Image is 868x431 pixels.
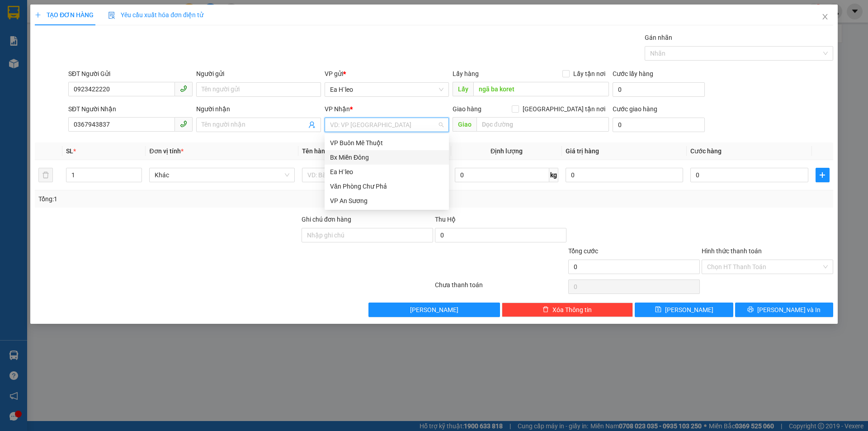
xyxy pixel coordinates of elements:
div: Bx Miền Đông [330,152,443,162]
div: Văn Phòng Chư Phả [330,181,443,191]
label: Cước giao hàng [613,105,657,113]
span: Định lượng [491,147,523,155]
span: [GEOGRAPHIC_DATA] tận nơi [519,104,609,114]
button: plus [816,168,830,182]
div: Chưa thanh toán [434,280,567,296]
span: Giá trị hàng [566,147,599,155]
span: Tổng cước [568,247,598,255]
div: VP An Sương [325,194,449,208]
button: delete [38,168,53,182]
button: [PERSON_NAME] [368,303,500,317]
span: delete [542,306,549,313]
span: Đơn vị tính [149,147,183,155]
div: Bx Miền Đông [325,150,449,165]
span: [PERSON_NAME] [665,305,713,315]
span: Lấy [453,82,473,96]
input: Dọc đường [473,82,609,96]
div: SĐT Người Nhận [68,104,193,114]
span: Tên hàng [302,147,329,155]
span: plus [816,171,829,179]
button: printer[PERSON_NAME] và In [735,303,833,317]
div: SĐT Người Gửi [68,69,193,79]
div: Tổng: 1 [38,194,335,204]
span: plus [35,12,41,18]
span: Thu Hộ [435,216,456,223]
div: Ea H`leo [325,165,449,179]
span: Khác [155,168,289,182]
label: Ghi chú đơn hàng [302,216,351,223]
span: Giao hàng [453,105,481,113]
div: VP An Sương [330,196,443,206]
input: VD: Bàn, Ghế [302,168,448,182]
div: VP Buôn Mê Thuột [325,136,449,150]
input: Dọc đường [476,117,609,132]
input: Cước giao hàng [613,118,705,132]
span: [PERSON_NAME] và In [757,305,821,315]
button: Close [812,5,838,30]
span: Ea H`leo [330,83,443,96]
div: VP Buôn Mê Thuột [330,138,443,148]
div: Người nhận [196,104,321,114]
input: 0 [566,168,683,182]
span: [PERSON_NAME] [410,305,458,315]
input: Cước lấy hàng [613,82,705,97]
span: user-add [308,121,316,128]
span: save [655,306,661,313]
button: save[PERSON_NAME] [635,303,733,317]
span: VP Nhận [325,105,350,113]
span: Yêu cầu xuất hóa đơn điện tử [108,11,203,19]
label: Hình thức thanh toán [702,247,762,255]
input: Ghi chú đơn hàng [302,228,433,242]
button: deleteXóa Thông tin [502,303,633,317]
span: Lấy tận nơi [570,69,609,79]
span: printer [747,306,754,313]
span: close [821,13,829,20]
div: Ea H`leo [330,167,443,177]
div: Người gửi [196,69,321,79]
span: Lấy hàng [453,70,479,77]
span: Giao [453,117,476,132]
div: Văn Phòng Chư Phả [325,179,449,194]
span: TẠO ĐƠN HÀNG [35,11,94,19]
span: Xóa Thông tin [552,305,592,315]
div: VP gửi [325,69,449,79]
span: phone [180,85,187,92]
label: Gán nhãn [645,34,672,41]
img: icon [108,12,115,19]
span: Cước hàng [690,147,722,155]
span: phone [180,120,187,128]
label: Cước lấy hàng [613,70,653,77]
span: SL [66,147,73,155]
span: kg [549,168,558,182]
